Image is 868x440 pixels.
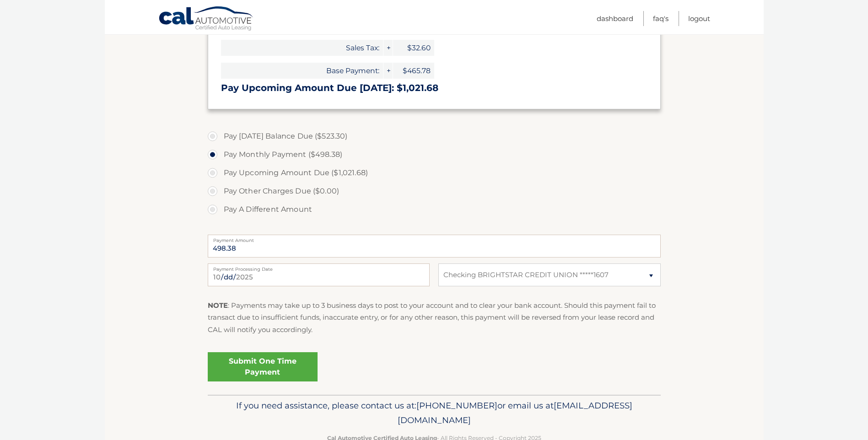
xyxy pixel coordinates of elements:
[383,63,393,79] span: +
[416,400,497,411] span: [PHONE_NUMBER]
[208,263,430,271] label: Payment Processing Date
[208,263,430,286] input: Payment Date
[208,200,661,219] label: Pay A Different Amount
[214,398,655,428] p: If you need assistance, please contact us at: or email us at
[208,301,228,310] strong: NOTE
[158,6,254,32] a: Cal Automotive
[597,11,633,26] a: Dashboard
[208,352,318,381] a: Submit One Time Payment
[208,164,661,182] label: Pay Upcoming Amount Due ($1,021.68)
[208,300,661,336] p: : Payments may take up to 3 business days to post to your account and to clear your bank account....
[208,182,661,200] label: Pay Other Charges Due ($0.00)
[221,40,383,56] span: Sales Tax:
[208,235,661,258] input: Payment Amount
[383,40,393,56] span: +
[208,127,661,145] label: Pay [DATE] Balance Due ($523.30)
[653,11,669,26] a: FAQ's
[208,235,661,242] label: Payment Amount
[221,63,383,79] span: Base Payment:
[688,11,710,26] a: Logout
[221,82,647,94] h3: Pay Upcoming Amount Due [DATE]: $1,021.68
[393,40,434,56] span: $32.60
[208,145,661,164] label: Pay Monthly Payment ($498.38)
[393,63,434,79] span: $465.78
